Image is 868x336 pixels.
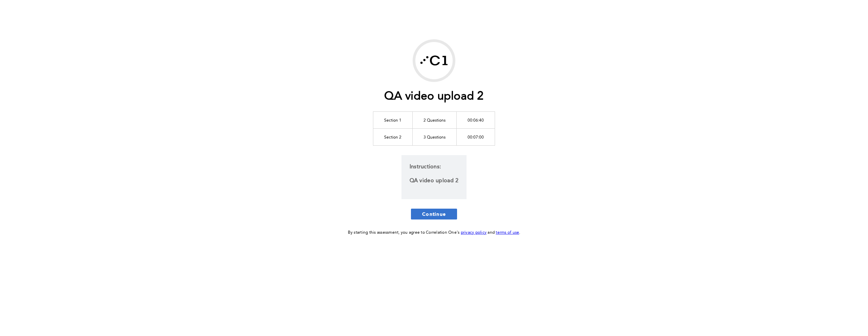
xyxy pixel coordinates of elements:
[348,229,520,236] div: By starting this assessment, you agree to Correlation One's and .
[457,111,495,128] td: 00:06:40
[413,128,457,145] td: 3 Questions
[411,209,457,219] button: Continue
[422,211,446,217] span: Continue
[410,176,458,186] p: QA video upload 2
[401,155,467,199] div: Instructions:
[384,90,484,104] h1: QA video upload 2
[457,128,495,145] td: 00:07:00
[415,42,453,79] img: Correlation One
[373,111,413,128] td: Section 1
[461,231,487,235] a: privacy policy
[373,128,413,145] td: Section 2
[496,231,519,235] a: terms of use
[413,111,457,128] td: 2 Questions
